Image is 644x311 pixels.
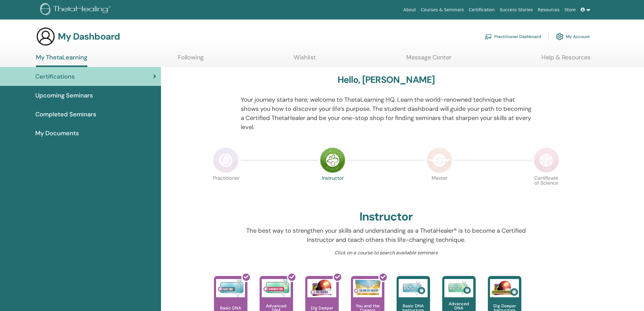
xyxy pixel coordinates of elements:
img: Dig Deeper Instructors [490,279,519,297]
img: Basic DNA [216,279,245,297]
span: Certifications [35,72,75,81]
h3: My Dashboard [58,31,120,42]
p: Your journey starts here; welcome to ThetaLearning HQ. Learn the world-renowned technique that sh... [241,95,531,132]
a: Following [178,54,204,65]
img: cog.svg [556,31,563,42]
h3: Hello, [PERSON_NAME] [338,74,435,85]
a: Message Center [406,54,451,65]
span: Completed Seminars [35,110,96,119]
a: Store [562,4,578,16]
a: Wishlist [294,54,316,65]
img: Certificate of Science [534,147,559,173]
a: Courses & Seminars [418,4,467,16]
p: Click on a course to search available seminars [241,249,531,256]
a: Resources [535,4,562,16]
p: Practitioner [213,176,239,201]
img: logo.png [40,3,113,17]
p: Certificate of Science [534,176,559,201]
img: chalkboard-teacher.svg [485,34,492,39]
a: Help & Resources [541,54,590,65]
a: My ThetaLearning [36,54,87,67]
a: Success Stories [497,4,535,16]
span: Upcoming Seminars [35,91,93,100]
img: Practitioner [213,147,239,173]
img: You and the Creator [353,279,382,296]
p: Instructor [320,176,345,201]
img: Master [427,147,452,173]
p: Master [427,176,452,201]
img: Advanced DNA Instructors [444,279,473,297]
span: My Documents [35,129,79,138]
img: Advanced DNA [262,279,291,297]
h2: Instructor [359,210,413,224]
img: Instructor [320,147,345,173]
a: Certification [466,4,497,16]
p: Dig Deeper [308,306,336,310]
img: Dig Deeper [307,279,336,297]
img: Basic DNA Instructors [399,279,428,297]
p: The best way to strengthen your skills and understanding as a ThetaHealer® is to become a Certifi... [241,226,531,244]
img: generic-user-icon.jpg [36,27,55,46]
a: Practitioner Dashboard [485,30,541,43]
a: My Account [556,30,590,43]
a: About [401,4,418,16]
